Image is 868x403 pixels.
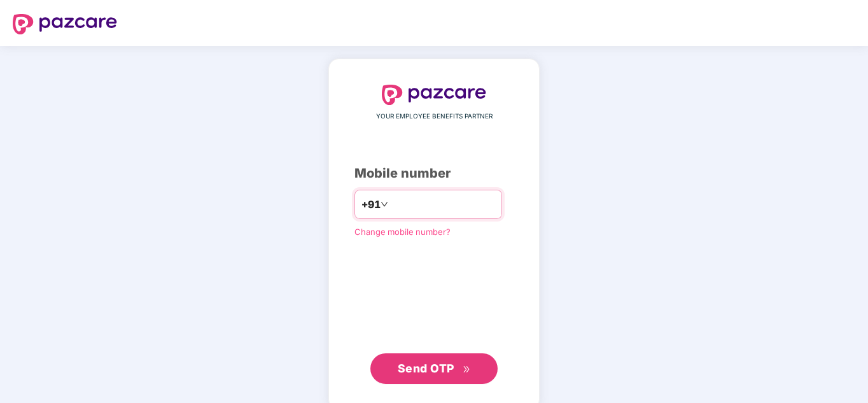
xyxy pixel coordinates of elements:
div: Mobile number [354,164,514,183]
span: +91 [361,197,381,213]
span: double-right [463,365,471,374]
a: Change mobile number? [354,227,451,237]
img: logo [382,85,486,105]
span: down [381,201,388,208]
span: Send OTP [398,362,454,375]
span: YOUR EMPLOYEE BENEFITS PARTNER [376,111,493,122]
button: Send OTPdouble-right [370,353,498,384]
img: logo [13,14,117,34]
